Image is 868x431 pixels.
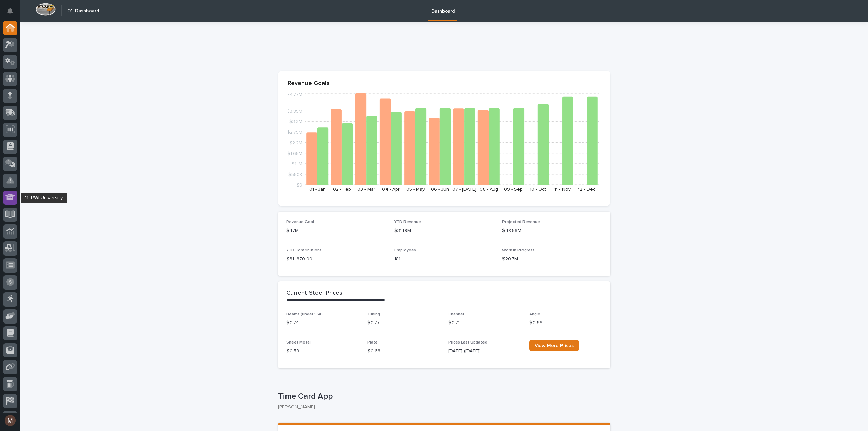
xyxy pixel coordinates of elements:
[278,392,608,401] p: Time Card App
[8,8,17,19] div: Notifications
[448,348,521,355] p: [DATE] ([DATE])
[286,312,323,316] span: Beams (under 55#)
[554,187,571,192] text: 11 - Nov
[502,227,602,234] p: $48.59M
[448,319,521,327] p: $ 0.71
[288,172,302,177] tspan: $550K
[289,140,302,145] tspan: $2.2M
[36,3,56,16] img: Workspace Logo
[286,248,322,252] span: YTD Contributions
[286,220,314,224] span: Revenue Goal
[287,92,302,97] tspan: $4.77M
[530,187,546,192] text: 10 - Oct
[394,220,421,224] span: YTD Revenue
[286,256,386,263] p: $ 311,870.00
[367,348,440,355] p: $ 0.68
[394,248,416,252] span: Employees
[431,187,449,192] text: 06 - Jun
[529,340,579,351] a: View More Prices
[287,109,302,114] tspan: $3.85M
[502,220,540,224] span: Projected Revenue
[333,187,351,192] text: 02 - Feb
[394,227,494,234] p: $31.19M
[480,187,498,192] text: 08 - Aug
[296,183,302,188] tspan: $0
[535,343,574,348] span: View More Prices
[278,404,605,410] p: [PERSON_NAME]
[286,290,342,297] h2: Current Steel Prices
[367,312,380,316] span: Tubing
[288,80,601,87] p: Revenue Goals
[394,256,494,263] p: 181
[367,319,440,327] p: $ 0.77
[292,161,302,166] tspan: $1.1M
[529,319,602,327] p: $ 0.69
[502,248,535,252] span: Work in Progress
[67,8,99,14] h2: 01. Dashboard
[289,119,302,124] tspan: $3.3M
[287,130,302,135] tspan: $2.75M
[3,413,17,428] button: users-avatar
[448,340,487,345] span: Prices Last Updated
[357,187,375,192] text: 03 - Mar
[3,4,17,18] button: Notifications
[309,187,326,192] text: 01 - Jan
[286,319,359,327] p: $ 0.74
[286,227,386,234] p: $47M
[452,187,476,192] text: 07 - [DATE]
[504,187,523,192] text: 09 - Sep
[286,340,311,345] span: Sheet Metal
[286,348,359,355] p: $ 0.59
[502,256,602,263] p: $20.7M
[529,312,540,316] span: Angle
[448,312,464,316] span: Channel
[578,187,595,192] text: 12 - Dec
[367,340,378,345] span: Plate
[406,187,425,192] text: 05 - May
[287,151,302,156] tspan: $1.65M
[382,187,400,192] text: 04 - Apr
